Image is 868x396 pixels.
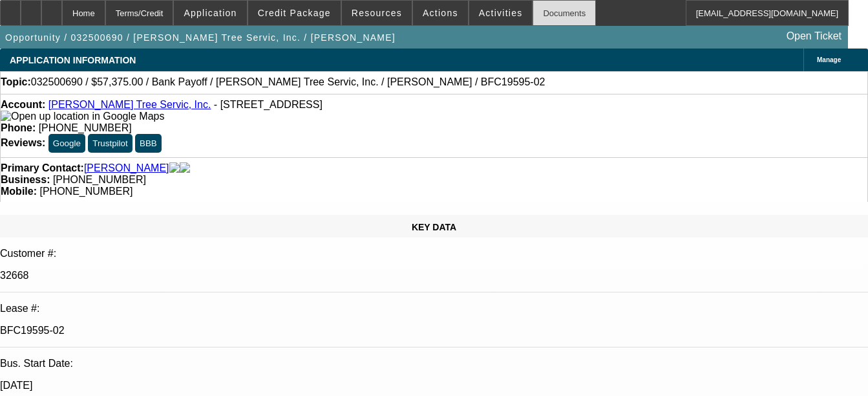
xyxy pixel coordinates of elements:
[214,99,323,110] span: - [STREET_ADDRESS]
[48,99,211,110] a: [PERSON_NAME] Tree Servic, Inc.
[169,162,180,174] img: facebook-icon.png
[10,55,136,65] span: APPLICATION INFORMATION
[258,8,331,18] span: Credit Package
[180,162,190,174] img: linkedin-icon.png
[342,1,412,25] button: Resources
[1,76,31,88] strong: Topic:
[1,137,45,148] strong: Reviews:
[413,1,468,25] button: Actions
[184,8,237,18] span: Application
[412,222,456,232] span: KEY DATA
[48,134,85,153] button: Google
[423,8,458,18] span: Actions
[39,122,132,133] span: [PHONE_NUMBER]
[5,32,396,43] span: Opportunity / 032500690 / [PERSON_NAME] Tree Servic, Inc. / [PERSON_NAME]
[88,134,132,153] button: Trustpilot
[31,76,545,88] span: 032500690 / $57,375.00 / Bank Payoff / [PERSON_NAME] Tree Servic, Inc. / [PERSON_NAME] / BFC19595-02
[1,111,164,122] img: Open up location in Google Maps
[1,186,37,197] strong: Mobile:
[352,8,402,18] span: Resources
[84,162,169,174] a: [PERSON_NAME]
[1,111,164,122] a: View Google Maps
[1,162,84,174] strong: Primary Contact:
[1,122,36,133] strong: Phone:
[781,25,847,47] a: Open Ticket
[39,186,132,197] span: [PHONE_NUMBER]
[53,174,146,185] span: [PHONE_NUMBER]
[1,174,50,185] strong: Business:
[248,1,341,25] button: Credit Package
[135,134,162,153] button: BBB
[817,56,841,63] span: Manage
[1,99,45,110] strong: Account:
[479,8,523,18] span: Activities
[174,1,246,25] button: Application
[469,1,533,25] button: Activities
